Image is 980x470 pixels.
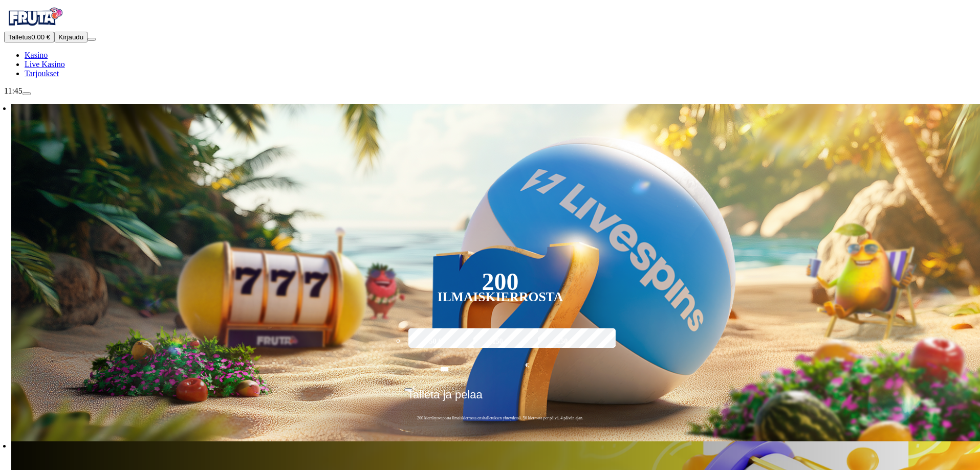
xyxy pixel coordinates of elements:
[482,276,518,288] div: 200
[88,38,96,41] button: menu
[25,69,59,78] span: Tarjoukset
[4,86,23,95] span: 11:45
[404,388,596,409] button: Talleta ja pelaa
[4,23,66,31] a: Fruta
[471,327,530,356] label: 150 €
[4,32,54,42] button: Talletusplus icon0.00 €
[4,4,66,30] img: Fruta
[25,60,65,69] span: Live Kasino
[4,4,976,78] nav: Primary
[406,327,465,356] label: 50 €
[526,361,529,370] span: €
[25,51,48,59] a: diamond iconKasino
[54,32,88,42] button: Kirjaudu
[404,415,596,421] span: 200 kierrätysvapaata ilmaiskierrosta ensitalletuksen yhteydessä. 50 kierrosta per päivä, 4 päivän...
[407,388,483,409] span: Talleta ja pelaa
[25,69,59,78] a: gift-inverted iconTarjoukset
[535,327,595,356] label: 250 €
[23,92,31,95] button: live-chat
[438,291,563,303] div: Ilmaiskierrosta
[25,60,65,69] a: poker-chip iconLive Kasino
[25,51,48,59] span: Kasino
[8,33,31,41] span: Talletus
[58,33,83,41] span: Kirjaudu
[31,33,50,41] span: 0.00 €
[412,385,416,391] span: €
